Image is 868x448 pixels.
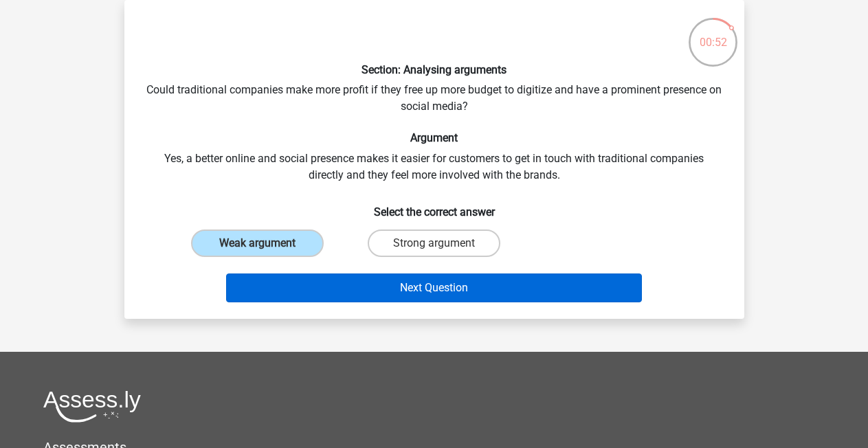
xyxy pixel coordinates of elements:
div: 00:52 [687,16,739,51]
label: Strong argument [368,229,500,257]
h6: Select the correct answer [146,194,722,219]
h6: Section: Analysing arguments [146,63,722,76]
button: Next Question [226,273,642,302]
img: Assessly logo [43,390,141,423]
div: Could traditional companies make more profit if they free up more budget to digitize and have a p... [130,11,739,308]
label: Weak argument [191,229,324,257]
h6: Argument [146,131,722,144]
